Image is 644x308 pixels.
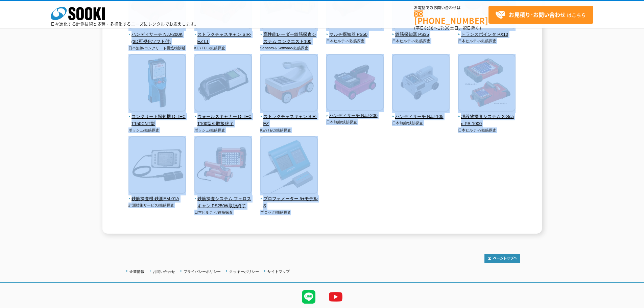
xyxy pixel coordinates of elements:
[392,31,450,38] span: 鉄筋探知器 PS35
[260,25,318,45] a: 高性能レーダー鉄筋探査システム コンクエスト100
[128,113,186,127] span: コンクリート探知機 D-TECT150CNT型
[458,107,516,127] a: 埋設物探査システム X-Scan PS-1000
[326,31,384,38] span: マルチ探知器 PS50
[458,54,516,113] img: 埋設物探査システム X-Scan PS-1000
[458,113,516,127] span: 埋設物探査システム X-Scan PS-1000
[194,210,252,215] p: 日本ヒルティ/鉄筋探査
[392,107,450,120] a: ハンディサーチ NJJ-105
[326,119,384,125] p: 日本無線/鉄筋探査
[458,31,516,38] span: トランスポインタ PX10
[458,25,516,38] a: トランスポインタ PX10
[392,113,450,120] span: ハンディサーチ NJJ-105
[260,45,318,51] p: Sensors＆Software/鉄筋探査
[458,38,516,44] p: 日本ヒルティ/鉄筋探査
[488,6,593,24] a: お見積り･お問い合わせはこちら
[509,10,566,19] strong: お見積り･お問い合わせ
[326,25,384,38] a: マルチ探知器 PS50
[392,25,450,38] a: 鉄筋探知器 PS35
[326,38,384,44] p: 日本ヒルティ/鉄筋探査
[260,127,318,133] p: KEYTEC/鉄筋探査
[128,195,186,203] span: 鉄筋探査機 鉄測EM-01A
[458,127,516,133] p: 日本ヒルティ/鉄筋探査
[260,136,318,195] img: プロフォメーター 5+モデルS
[194,113,252,127] span: ウォールスキャナー D-TECT100型※取扱終了
[326,112,384,119] span: ハンディサーチ NJJ-200
[194,195,252,210] span: 鉄筋探査システム フェロスキャン PS250※取扱終了
[194,45,252,51] p: KEYTEC/鉄筋探査
[129,269,144,274] a: 企業情報
[194,54,252,113] img: ウォールスキャナー D-TECT100型※取扱終了
[438,25,450,31] span: 17:30
[184,269,221,274] a: プライバシーポリシー
[194,189,252,209] a: 鉄筋探査システム フェロスキャン PS250※取扱終了
[128,189,186,203] a: 鉄筋探査機 鉄測EM-01A
[392,54,450,113] img: ハンディサーチ NJJ-105
[260,113,318,127] span: ストラクチャスキャン SIR-EZ
[128,45,186,51] p: 日本無線/コンクリート構造物診断
[260,189,318,209] a: プロフォメーター 5+モデルS
[260,54,318,113] img: ストラクチャスキャン SIR-EZ
[128,54,186,113] img: コンクリート探知機 D-TECT150CNT型
[484,254,520,263] img: トップページへ
[414,25,481,31] span: (平日 ～ 土日、祝日除く)
[260,107,318,127] a: ストラクチャスキャン SIR-EZ
[326,54,384,112] img: ハンディサーチ NJJ-200
[128,136,186,195] img: 鉄筋探査機 鉄測EM-01A
[414,10,488,24] a: [PHONE_NUMBER]
[260,210,318,215] p: プロセク/鉄筋探査
[260,31,318,45] span: 高性能レーダー鉄筋探査システム コンクエスト100
[194,25,252,45] a: ストラクチャスキャン SIR-EZ LT
[128,25,186,45] a: ハンディサーチ NJJ-200K(3D可視化ソフト付)
[194,31,252,45] span: ストラクチャスキャン SIR-EZ LT
[326,106,384,120] a: ハンディサーチ NJJ-200
[194,136,252,195] img: 鉄筋探査システム フェロスキャン PS250※取扱終了
[128,107,186,127] a: コンクリート探知機 D-TECT150CNT型
[267,269,290,274] a: サイトマップ
[229,269,259,274] a: クッキーポリシー
[153,269,175,274] a: お問い合わせ
[128,203,186,208] p: 計測技術サービス/鉄筋探査
[260,195,318,210] span: プロフォメーター 5+モデルS
[495,10,586,20] span: はこちら
[392,38,450,44] p: 日本ヒルティ/鉄筋探査
[51,22,199,26] p: 日々進化する計測技術と多種・多様化するニーズにレンタルでお応えします。
[128,127,186,133] p: ボッシュ/鉄筋探査
[414,6,488,10] span: お電話でのお問い合わせは
[392,120,450,126] p: 日本無線/鉄筋探査
[194,107,252,127] a: ウォールスキャナー D-TECT100型※取扱終了
[194,127,252,133] p: ボッシュ/鉄筋探査
[128,31,186,45] span: ハンディサーチ NJJ-200K(3D可視化ソフト付)
[424,25,434,31] span: 8:50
